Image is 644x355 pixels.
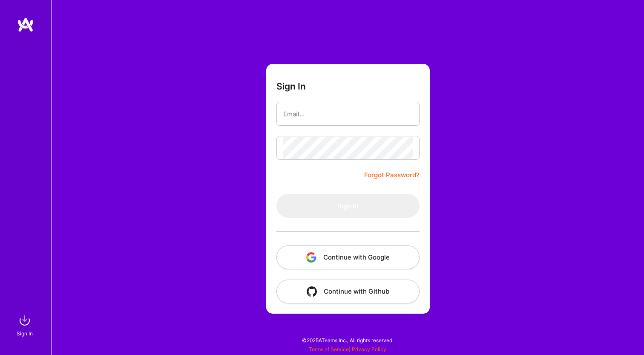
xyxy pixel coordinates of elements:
[17,329,33,338] div: Sign In
[307,286,317,297] img: icon
[276,280,420,303] button: Continue with Github
[352,346,386,352] a: Privacy Policy
[364,170,420,180] a: Forgot Password?
[276,194,420,218] button: Sign In
[17,17,34,32] img: logo
[16,312,33,329] img: sign in
[18,312,33,338] a: sign inSign In
[309,346,386,352] span: |
[276,245,420,269] button: Continue with Google
[306,252,316,263] img: icon
[51,329,644,351] div: © 2025 ATeams Inc., All rights reserved.
[283,103,413,125] input: Email...
[276,81,306,92] h3: Sign In
[309,346,349,352] a: Terms of Service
